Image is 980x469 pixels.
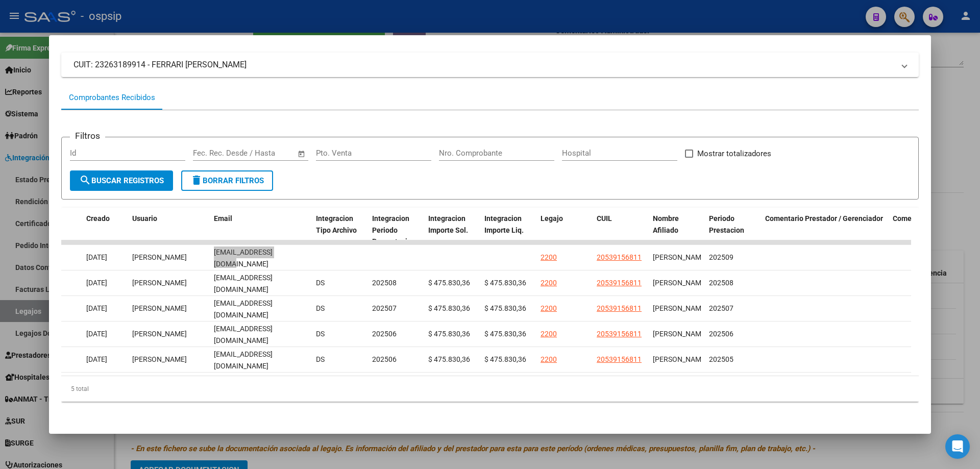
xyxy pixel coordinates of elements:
span: 202507 [372,304,397,312]
span: 202506 [372,330,397,338]
span: 202506 [709,330,733,338]
div: 2200 [541,252,557,263]
span: $ 475.830,36 [428,279,470,287]
h3: Filtros [70,129,105,142]
span: [DATE] [86,279,107,287]
datatable-header-cell: Usuario [128,208,210,253]
datatable-header-cell: Periodo Prestacion [705,208,761,253]
span: Email [214,214,232,223]
div: 2200 [541,328,557,340]
span: 202506 [372,355,397,363]
span: $ 475.830,36 [484,279,526,287]
span: [EMAIL_ADDRESS][DOMAIN_NAME] [214,248,273,268]
div: 2200 [541,354,557,365]
datatable-header-cell: Integracion Importe Sol. [424,208,480,253]
mat-icon: delete [190,174,203,186]
span: Integracion Importe Liq. [484,214,524,234]
span: [EMAIL_ADDRESS][DOMAIN_NAME] [214,299,273,319]
span: Usuario [132,214,157,223]
span: Integracion Importe Sol. [428,214,468,234]
span: Mostrar totalizadores [697,147,771,160]
mat-panel-title: CUIT: 23263189914 - FERRARI [PERSON_NAME] [73,59,894,71]
span: [PERSON_NAME] [132,279,187,287]
span: 20539156811 [597,253,642,261]
span: [PERSON_NAME] [653,279,707,287]
span: Integracion Tipo Archivo [316,214,357,234]
datatable-header-cell: Integracion Importe Liq. [480,208,536,253]
datatable-header-cell: Integracion Periodo Presentacion [368,208,424,253]
datatable-header-cell: Comentario Prestador / Gerenciador [761,208,889,253]
input: Fecha fin [243,149,293,158]
span: 20539156811 [597,279,642,287]
datatable-header-cell: CUIL [593,208,649,253]
span: [DATE] [86,253,107,261]
span: DS [316,304,325,312]
datatable-header-cell: Legajo [536,208,593,253]
span: CUIL [597,214,612,223]
span: [PERSON_NAME] [132,253,187,261]
div: 5 total [61,376,919,402]
span: 202508 [372,279,397,287]
span: [EMAIL_ADDRESS][DOMAIN_NAME] [214,350,273,370]
span: Buscar Registros [79,176,164,185]
span: 202508 [709,279,733,287]
span: Legajo [541,214,563,223]
span: 20539156811 [597,304,642,312]
span: $ 475.830,36 [484,330,526,338]
mat-expansion-panel-header: CUIT: 23263189914 - FERRARI [PERSON_NAME] [61,53,919,77]
span: 202505 [709,355,733,363]
span: Creado [86,214,110,223]
span: 20539156811 [597,330,642,338]
button: Borrar Filtros [181,170,273,191]
span: [EMAIL_ADDRESS][DOMAIN_NAME] [214,274,273,293]
span: [DATE] [86,355,107,363]
mat-icon: search [79,174,91,186]
span: [DATE] [86,304,107,312]
div: 2200 [541,277,557,289]
div: 2200 [541,303,557,314]
span: Periodo Prestacion [709,214,744,234]
span: $ 475.830,36 [484,355,526,363]
span: Comentario Prestador / Gerenciador [765,214,883,223]
span: [PERSON_NAME] [653,330,707,338]
div: Open Intercom Messenger [945,434,970,459]
datatable-header-cell: Email [210,208,312,253]
span: [PERSON_NAME] [132,330,187,338]
span: 202507 [709,304,733,312]
span: $ 475.830,36 [428,304,470,312]
span: Integracion Periodo Presentacion [372,214,415,246]
span: [PERSON_NAME] [653,355,707,363]
datatable-header-cell: Creado [82,208,128,253]
span: 20539156811 [597,355,642,363]
span: Nombre Afiliado [653,214,679,234]
span: [PERSON_NAME] [132,355,187,363]
span: Comentario Obra Social [893,214,970,223]
button: Buscar Registros [70,170,173,191]
button: Open calendar [296,148,308,160]
datatable-header-cell: Nombre Afiliado [649,208,705,253]
span: [EMAIL_ADDRESS][DOMAIN_NAME] [214,325,273,344]
span: 202509 [709,253,733,261]
div: Comprobantes Recibidos [69,92,155,104]
span: $ 475.830,36 [484,304,526,312]
span: [PERSON_NAME] [132,304,187,312]
span: Borrar Filtros [190,176,264,185]
span: $ 475.830,36 [428,355,470,363]
input: Fecha inicio [193,149,234,158]
span: DS [316,330,325,338]
span: DS [316,355,325,363]
span: [PERSON_NAME] [653,253,707,261]
span: DS [316,279,325,287]
span: [DATE] [86,330,107,338]
datatable-header-cell: Integracion Tipo Archivo [312,208,368,253]
span: $ 475.830,36 [428,330,470,338]
span: [PERSON_NAME] [653,304,707,312]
